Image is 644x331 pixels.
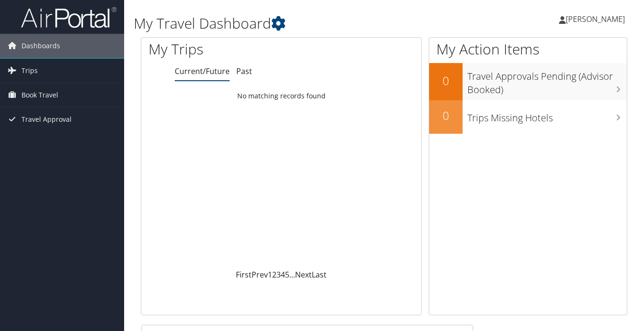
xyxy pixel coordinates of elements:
[289,269,295,280] span: …
[285,269,289,280] a: 5
[566,14,625,24] span: [PERSON_NAME]
[175,66,230,76] a: Current/Future
[21,34,60,58] span: Dashboards
[467,107,627,125] h3: Trips Missing Hotels
[21,83,58,107] span: Book Travel
[268,269,272,280] a: 1
[272,269,276,280] a: 2
[21,6,116,29] img: airportal-logo.png
[148,39,297,59] h1: My Trips
[21,59,38,83] span: Trips
[429,39,627,59] h1: My Action Items
[252,269,268,280] a: Prev
[429,63,627,100] a: 0Travel Approvals Pending (Advisor Booked)
[276,269,281,280] a: 3
[429,73,463,89] h2: 0
[295,269,312,280] a: Next
[21,107,72,131] span: Travel Approval
[559,5,634,33] a: [PERSON_NAME]
[429,100,627,134] a: 0Trips Missing Hotels
[429,107,463,124] h2: 0
[467,65,627,96] h3: Travel Approvals Pending (Advisor Booked)
[281,269,285,280] a: 4
[134,13,467,33] h1: My Travel Dashboard
[141,87,421,105] td: No matching records found
[236,269,252,280] a: First
[236,66,252,76] a: Past
[312,269,327,280] a: Last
